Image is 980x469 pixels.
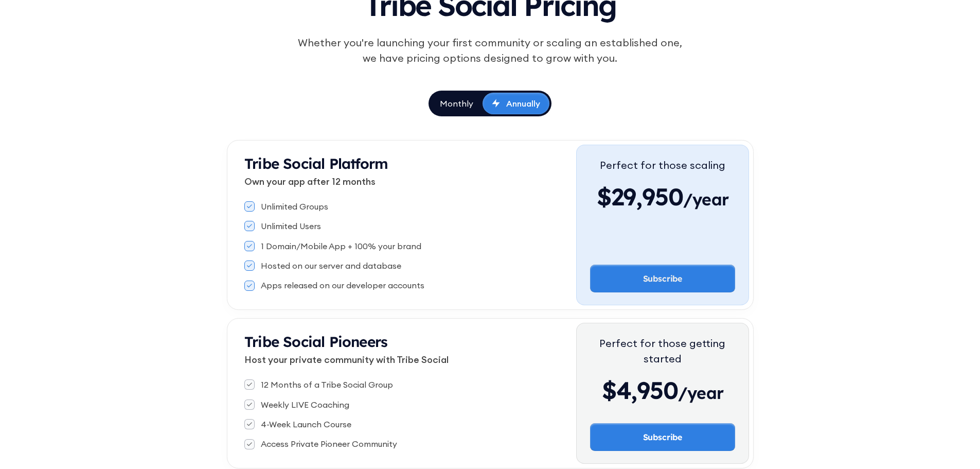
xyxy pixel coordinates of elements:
div: Hosted on our server and database [261,260,401,271]
p: Host your private community with Tribe Social [244,353,576,367]
div: Mots-clés [128,61,157,67]
div: Apps released on our developer accounts [261,280,424,291]
img: website_grey.svg [16,27,25,35]
p: Own your app after 12 months [244,175,576,188]
div: 4-Week Launch Course [261,419,351,430]
strong: Tribe Social Pioneers [244,333,387,351]
div: Annually [506,98,540,109]
span: /year [683,189,728,215]
div: Domaine [53,61,79,67]
div: $29,950 [597,181,728,212]
div: Monthly [440,98,473,109]
a: Subscribe [590,265,735,292]
div: $4,950 [590,375,735,406]
img: tab_keywords_by_traffic_grey.svg [117,60,125,68]
div: Weekly LIVE Coaching [261,399,349,410]
a: Subscribe [590,423,735,451]
img: logo_orange.svg [16,16,25,25]
div: v 4.0.25 [29,16,50,25]
div: Domaine: [DOMAIN_NAME] [27,27,116,35]
span: /year [678,383,723,408]
img: tab_domain_overview_orange.svg [42,60,50,68]
div: Perfect for those getting started [590,336,735,367]
div: 12 Months of a Tribe Social Group [261,379,393,390]
div: Whether you're launching your first community or scaling an established one, we have pricing opti... [293,35,688,66]
div: Perfect for those scaling [597,158,728,173]
div: 1 Domain/Mobile App + 100% your brand [261,240,421,252]
div: Access Private Pioneer Community [261,438,397,449]
strong: Tribe Social Platform [244,154,388,172]
div: Unlimited Groups [261,201,328,212]
div: Unlimited Users [261,220,321,232]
